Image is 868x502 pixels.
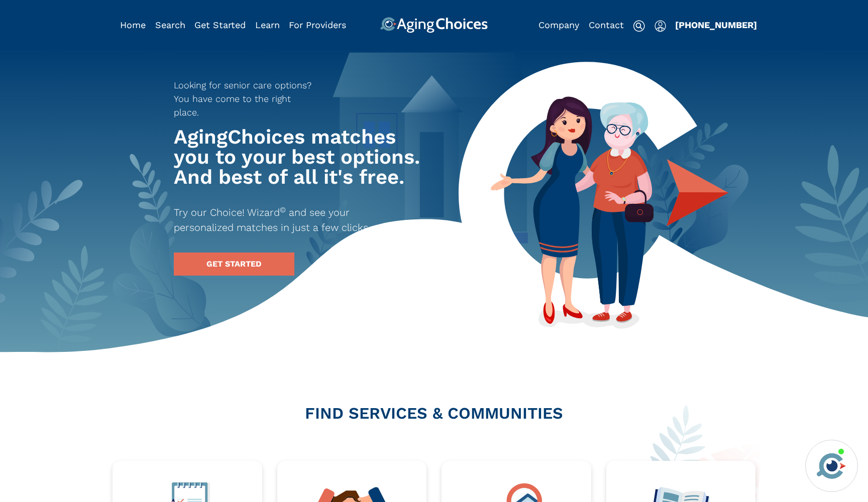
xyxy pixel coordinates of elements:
div: Popover trigger [655,17,666,33]
sup: © [280,205,286,214]
a: Get Started [194,20,246,30]
img: AgingChoices [380,17,488,33]
img: user-icon.svg [655,20,666,32]
a: Search [155,20,185,30]
a: Learn [255,20,280,30]
a: For Providers [289,20,346,30]
h1: AgingChoices matches you to your best options. And best of all it's free. [174,127,425,187]
img: search-icon.svg [633,20,645,32]
p: Try our Choice! Wizard and see your personalized matches in just a few clicks. [174,205,407,235]
a: Company [538,20,579,30]
a: Contact [589,20,624,30]
a: [PHONE_NUMBER] [675,20,757,30]
a: GET STARTED [174,253,294,276]
a: Home [120,20,146,30]
img: avatar [814,449,848,483]
p: Looking for senior care options? You have come to the right place. [174,78,318,119]
div: Popover trigger [155,17,185,33]
h2: FIND SERVICES & COMMUNITIES [113,405,755,421]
